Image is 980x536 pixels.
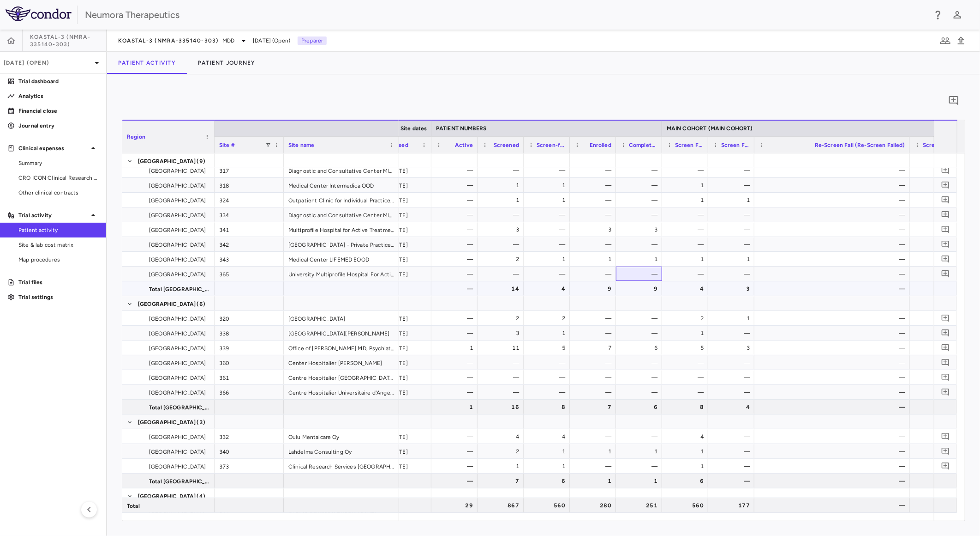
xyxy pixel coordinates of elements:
p: Clinical expenses [18,144,88,152]
div: — [624,326,657,341]
div: 4 [670,429,704,444]
div: [DATE] [385,311,431,325]
span: [GEOGRAPHIC_DATA] [149,178,206,193]
span: [GEOGRAPHIC_DATA] [149,223,206,238]
span: [GEOGRAPHIC_DATA] [149,208,206,223]
div: — [918,163,951,178]
div: [DATE] [385,193,431,207]
span: Closed [390,142,408,148]
button: Add comment [946,93,962,109]
span: [GEOGRAPHIC_DATA] [149,356,206,371]
div: — [624,163,657,178]
span: Screened [494,142,519,148]
span: [GEOGRAPHIC_DATA] [149,326,206,341]
p: Trial settings [18,293,99,301]
span: [GEOGRAPHIC_DATA] [149,371,206,385]
span: MDD [222,37,234,45]
span: [GEOGRAPHIC_DATA] [138,415,196,430]
div: — [486,355,519,370]
div: 2 [918,326,951,341]
div: 7 [578,400,611,414]
div: Centre Hospitalier [GEOGRAPHIC_DATA][PERSON_NAME] [284,370,399,384]
button: Add comment [939,312,952,324]
span: [GEOGRAPHIC_DATA] [138,154,196,169]
div: — [670,370,704,385]
svg: Add comment [941,314,950,323]
span: Summary [18,159,99,167]
div: [DATE] [385,355,431,370]
span: Other clinical contracts [18,189,99,197]
span: Screening Visit 1A (Screening) [923,142,951,148]
span: Completed [629,142,657,148]
div: — [440,281,473,296]
span: [GEOGRAPHIC_DATA] [149,164,206,178]
div: — [486,370,519,385]
div: — [532,207,565,222]
span: CRO ICON Clinical Research Limited [18,174,99,182]
div: — [532,267,565,281]
span: Site name [288,142,314,148]
div: — [532,222,565,237]
div: — [918,178,951,193]
p: Analytics [18,92,99,100]
svg: Add comment [941,432,950,441]
svg: Add comment [941,388,950,396]
div: — [624,178,657,193]
button: Add comment [939,253,952,265]
div: — [440,326,473,341]
div: 318 [215,178,284,192]
button: Add comment [939,223,952,236]
div: — [717,163,750,178]
div: — [440,207,473,222]
div: — [532,370,565,385]
div: Center Hospitalier [PERSON_NAME] [284,355,399,370]
div: — [670,267,704,281]
span: Total [GEOGRAPHIC_DATA] [149,400,209,415]
div: — [624,370,657,385]
svg: Add comment [941,181,950,189]
div: — [486,267,519,281]
div: — [624,193,657,207]
div: — [763,267,905,281]
div: 3 [717,341,750,355]
div: — [532,385,565,400]
button: Add comment [939,386,952,398]
img: logo-full-BYUhSk78.svg [6,6,72,21]
div: — [440,267,473,281]
div: 1 [670,193,704,207]
div: [GEOGRAPHIC_DATA] - Private Practice of [PERSON_NAME] Milanova [284,237,399,251]
div: — [717,237,750,252]
div: [DATE] [385,267,431,281]
button: Add comment [939,341,952,354]
svg: Add comment [941,210,950,219]
span: KOASTAL-3 (NMRA-335140-303) [118,37,219,44]
button: Add comment [939,460,952,472]
div: Medical Center Intermedica OOD [284,178,399,192]
div: 11 [486,341,519,355]
div: [DATE] [385,252,431,266]
div: 317 [215,163,284,177]
div: — [918,193,951,207]
div: 4 [532,429,565,444]
p: [DATE] (Open) [4,59,91,67]
div: 1 [717,252,750,267]
div: — [717,385,750,400]
div: — [624,385,657,400]
p: Financial close [18,107,99,115]
p: Journal entry [18,122,99,130]
div: — [763,355,905,370]
div: — [440,193,473,207]
div: — [763,178,905,193]
div: 1 [532,252,565,267]
div: — [670,163,704,178]
p: Preparer [298,37,327,45]
div: — [763,281,905,296]
div: — [578,370,611,385]
div: 3 [578,222,611,237]
span: KOASTAL-3 (NMRA-335140-303) [30,33,106,48]
div: [GEOGRAPHIC_DATA] [284,311,399,325]
span: [GEOGRAPHIC_DATA] [149,311,206,326]
div: 1 [717,311,750,326]
div: — [670,207,704,222]
div: — [717,222,750,237]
